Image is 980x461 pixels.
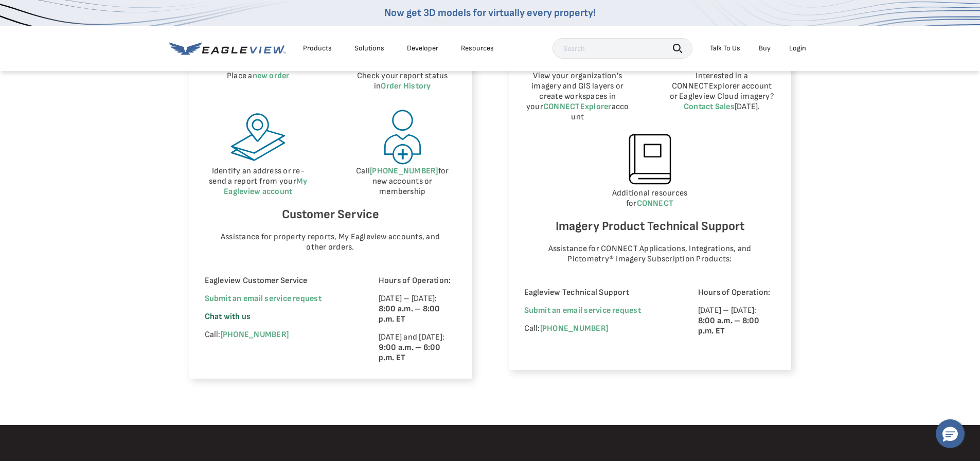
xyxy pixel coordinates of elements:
[543,102,612,112] a: CONNECTExplorer
[224,176,307,197] a: My Eagleview account
[698,316,760,336] strong: 8:00 a.m. – 8:00 p.m. ET
[354,44,384,53] div: Solutions
[936,419,965,448] button: Hello, have a question? Let’s chat.
[215,232,446,253] p: Assistance for property reports, My Eagleview accounts, and other orders.
[379,343,441,363] strong: 9:00 a.m. – 6:00 p.m. ET
[253,71,290,81] a: new order
[205,166,312,197] p: Identify an address or re-send a report from your
[384,7,596,19] a: Now get 3D models for virtually every property!
[205,294,322,304] a: Submit an email service request
[349,166,456,197] p: Call for new accounts or membership
[379,332,456,363] p: [DATE] and [DATE]:
[710,44,740,53] div: Talk To Us
[205,276,350,286] p: Eagleview Customer Service
[540,324,608,333] a: [PHONE_NUMBER]
[205,312,251,322] span: Chat with us
[524,324,670,334] p: Call:
[524,71,632,122] p: View your organization’s imagery and GIS layers or create workspaces in your account
[461,44,494,53] div: Resources
[221,330,289,340] a: [PHONE_NUMBER]
[524,306,641,315] a: Submit an email service request
[759,44,771,53] a: Buy
[407,44,438,53] a: Developer
[789,44,806,53] div: Login
[698,288,776,298] p: Hours of Operation:
[524,217,776,236] h6: Imagery Product Technical Support
[524,288,670,298] p: Eagleview Technical Support
[205,330,350,340] p: Call:
[205,205,456,224] h6: Customer Service
[637,199,674,208] a: CONNECT
[553,38,692,59] input: Search
[303,44,332,53] div: Products
[684,102,735,112] a: Contact Sales
[349,71,456,92] p: Check your report status in
[379,276,456,286] p: Hours of Operation:
[370,166,438,176] a: [PHONE_NUMBER]
[379,304,440,324] strong: 8:00 a.m. – 8:00 p.m. ET
[668,71,776,112] p: Interested in a CONNECTExplorer account or Eagleview Cloud imagery? [DATE].
[534,244,765,264] p: Assistance for CONNECT Applications, Integrations, and Pictometry® Imagery Subscription Products:
[381,81,431,91] a: Order History
[379,294,456,325] p: [DATE] – [DATE]:
[205,71,312,81] p: Place a
[698,306,776,336] p: [DATE] – [DATE]:
[524,188,776,209] p: Additional resources for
